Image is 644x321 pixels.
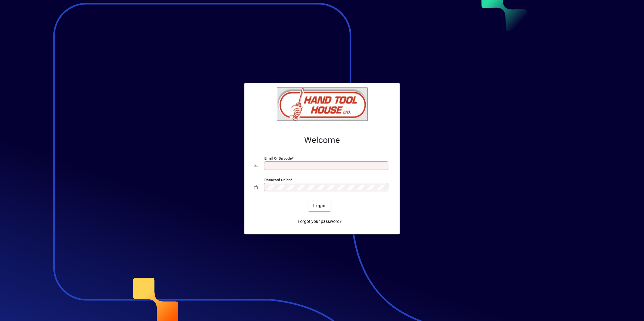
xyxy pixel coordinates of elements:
span: Forgot your password? [298,218,342,225]
a: Forgot your password? [295,216,344,227]
h2: Welcome [254,135,390,145]
mat-label: Password or Pin [264,177,290,182]
button: Login [308,200,330,211]
mat-label: Email or Barcode [264,156,292,160]
span: Login [313,203,326,209]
